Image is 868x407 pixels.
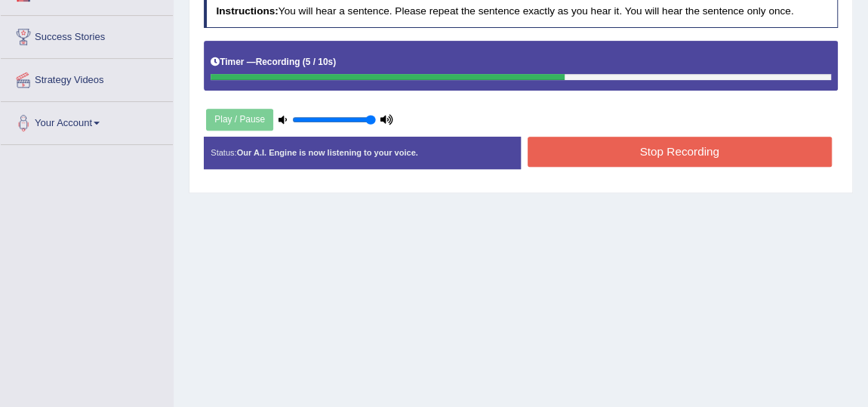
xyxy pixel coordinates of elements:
[256,57,300,67] b: Recording
[1,59,173,97] a: Strategy Videos
[1,16,173,54] a: Success Stories
[216,5,278,17] b: Instructions:
[333,57,336,67] b: )
[306,57,333,67] b: 5 / 10s
[237,148,418,157] strong: Our A.I. Engine is now listening to your voice.
[1,102,173,140] a: Your Account
[528,137,832,166] button: Stop Recording
[303,57,306,67] b: (
[211,57,336,67] h5: Timer —
[204,137,521,170] div: Status:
